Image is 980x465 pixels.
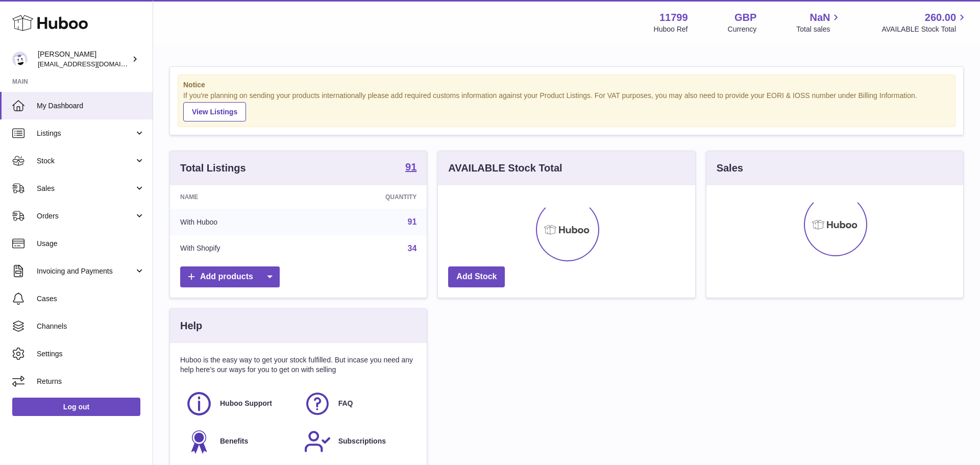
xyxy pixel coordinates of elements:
[37,156,134,166] span: Stock
[37,377,145,386] span: Returns
[308,185,427,209] th: Quantity
[180,161,246,175] h3: Total Listings
[448,266,505,287] a: Add Stock
[170,185,308,209] th: Name
[881,11,968,34] a: 260.00 AVAILABLE Stock Total
[183,102,246,121] a: View Listings
[796,25,842,34] span: Total sales
[38,50,130,69] div: [PERSON_NAME]
[654,25,688,34] div: Huboo Ref
[37,239,145,249] span: Usage
[37,294,145,304] span: Cases
[12,52,28,67] img: internalAdmin-11799@internal.huboo.com
[37,266,134,276] span: Invoicing and Payments
[448,161,562,175] h3: AVAILABLE Stock Total
[405,162,416,174] a: 91
[810,11,830,25] span: NaN
[405,162,416,172] strong: 91
[185,390,293,418] a: Huboo Support
[717,161,743,175] h3: Sales
[925,11,956,25] span: 260.00
[170,209,308,235] td: With Huboo
[37,211,134,221] span: Orders
[37,101,145,111] span: My Dashboard
[734,11,756,25] strong: GBP
[338,436,386,446] span: Subscriptions
[796,11,842,34] a: NaN Total sales
[180,319,202,333] h3: Help
[12,398,140,416] a: Log out
[408,217,417,226] a: 91
[37,129,134,138] span: Listings
[183,91,950,121] div: If you're planning on sending your products internationally please add required customs informati...
[728,25,757,34] div: Currency
[185,428,293,455] a: Benefits
[881,25,968,34] span: AVAILABLE Stock Total
[37,349,145,359] span: Settings
[38,60,150,68] span: [EMAIL_ADDRESS][DOMAIN_NAME]
[37,322,145,331] span: Channels
[408,244,417,253] a: 34
[37,184,134,193] span: Sales
[220,399,272,408] span: Huboo Support
[304,428,412,455] a: Subscriptions
[659,11,688,25] strong: 11799
[170,235,308,262] td: With Shopify
[180,266,280,287] a: Add products
[304,390,412,418] a: FAQ
[338,399,353,408] span: FAQ
[183,80,950,90] strong: Notice
[220,436,248,446] span: Benefits
[180,355,416,375] p: Huboo is the easy way to get your stock fulfilled. But incase you need any help here's our ways f...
